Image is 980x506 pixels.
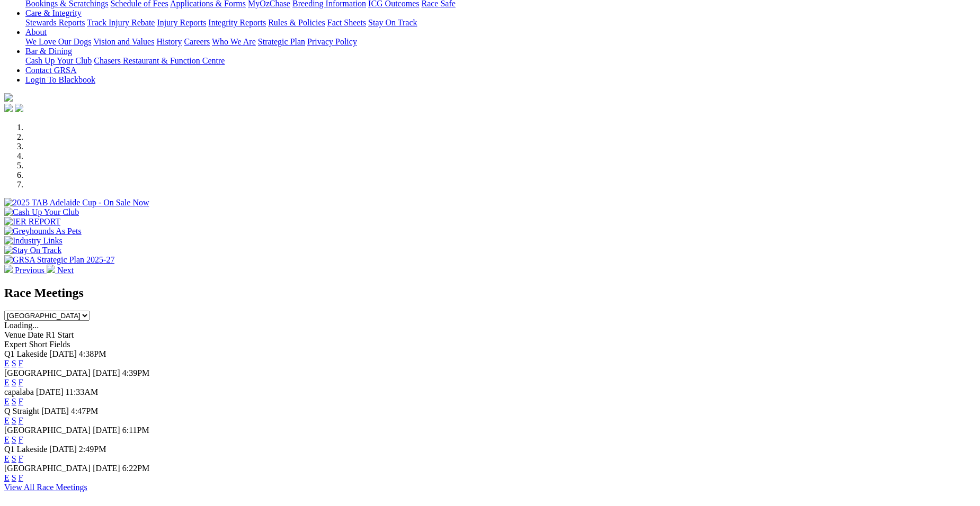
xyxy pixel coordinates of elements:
a: S [12,454,16,463]
span: [GEOGRAPHIC_DATA] [4,368,91,377]
img: GRSA Strategic Plan 2025-27 [4,255,114,265]
h2: Race Meetings [4,286,976,300]
div: Bar & Dining [25,56,976,66]
a: F [19,416,23,425]
a: Who We Are [212,37,256,46]
img: chevron-right-pager-white.svg [47,265,55,273]
span: Date [28,330,43,339]
span: Q Straight [4,406,39,415]
span: Previous [15,266,44,275]
span: 6:11PM [122,426,149,435]
a: History [156,37,182,46]
a: S [12,416,16,425]
a: F [19,473,23,482]
span: [DATE] [41,406,69,415]
span: Q1 Lakeside [4,349,47,358]
div: Care & Integrity [25,18,976,28]
span: 4:47PM [71,406,99,415]
a: Next [47,266,74,275]
img: twitter.svg [15,104,23,112]
a: Strategic Plan [258,37,305,46]
span: Venue [4,330,25,339]
a: Integrity Reports [208,18,266,27]
a: Fact Sheets [327,18,366,27]
a: E [4,359,10,368]
a: E [4,397,10,406]
div: About [25,37,976,47]
img: IER REPORT [4,217,60,227]
span: [GEOGRAPHIC_DATA] [4,426,91,435]
a: Rules & Policies [268,18,325,27]
img: Stay On Track [4,246,61,255]
span: Q1 Lakeside [4,445,47,454]
span: Fields [49,340,70,349]
a: Previous [4,266,47,275]
a: E [4,378,10,387]
img: facebook.svg [4,104,13,112]
span: capalaba [4,387,34,396]
a: E [4,473,10,482]
span: 2:49PM [79,445,106,454]
a: Care & Integrity [25,8,82,17]
img: logo-grsa-white.png [4,93,13,102]
a: S [12,397,16,406]
a: F [19,454,23,463]
span: [DATE] [93,464,120,473]
span: [DATE] [36,387,64,396]
a: S [12,359,16,368]
a: S [12,473,16,482]
a: Track Injury Rebate [87,18,155,27]
img: Greyhounds As Pets [4,227,82,236]
span: 6:22PM [122,464,150,473]
a: Bar & Dining [25,47,72,56]
img: Cash Up Your Club [4,207,79,217]
span: [DATE] [49,349,77,358]
span: [DATE] [93,368,120,377]
a: F [19,378,23,387]
img: chevron-left-pager-white.svg [4,265,13,273]
a: E [4,435,10,444]
a: E [4,416,10,425]
span: R1 Start [46,330,74,339]
a: S [12,378,16,387]
a: Contact GRSA [25,66,76,75]
a: S [12,435,16,444]
a: Careers [184,37,210,46]
span: 11:33AM [66,387,99,396]
a: E [4,454,10,463]
a: F [19,397,23,406]
span: 4:39PM [122,368,150,377]
a: View All Race Meetings [4,483,87,492]
span: [GEOGRAPHIC_DATA] [4,464,91,473]
a: F [19,359,23,368]
a: Stay On Track [368,18,417,27]
span: 4:38PM [79,349,106,358]
a: Stewards Reports [25,18,85,27]
a: We Love Our Dogs [25,37,91,46]
span: Expert [4,340,27,349]
span: [DATE] [93,426,120,435]
a: F [19,435,23,444]
a: Injury Reports [157,18,206,27]
a: Cash Up Your Club [25,56,92,65]
a: Privacy Policy [307,37,357,46]
a: Login To Blackbook [25,75,95,84]
span: [DATE] [49,445,77,454]
span: Loading... [4,321,39,330]
span: Short [29,340,48,349]
img: 2025 TAB Adelaide Cup - On Sale Now [4,198,149,207]
a: Vision and Values [93,37,154,46]
a: Chasers Restaurant & Function Centre [94,56,225,65]
img: Industry Links [4,236,63,246]
a: About [25,28,47,37]
span: Next [57,266,74,275]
